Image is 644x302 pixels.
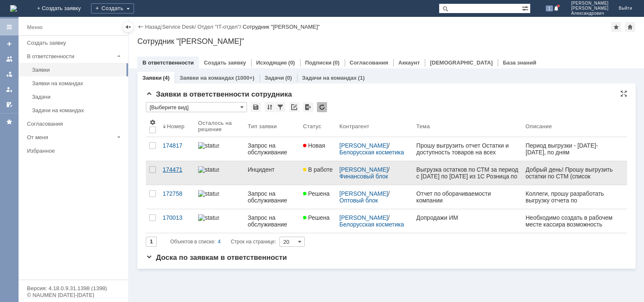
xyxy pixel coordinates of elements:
[197,24,239,30] a: Отдел "IT-отдел"
[163,190,191,197] div: 172758
[339,190,410,204] div: /
[32,107,123,113] div: Задачи на командах
[339,214,388,221] a: [PERSON_NAME]
[413,116,522,137] th: Тема
[159,209,195,233] a: 170013
[244,161,300,185] a: Инцидент
[339,142,410,156] div: /
[248,214,296,228] div: Запрос на обслуживание
[265,102,275,112] div: Сортировка...
[571,11,609,16] span: Александрович
[163,166,191,173] div: 174471
[198,120,234,132] div: Осталось на решение
[339,149,404,156] a: Белорусская косметика
[119,12,149,20] div: В работе
[149,119,156,126] span: Настройки
[3,83,16,96] a: Мои заявки
[339,190,388,197] a: [PERSON_NAME]
[416,123,430,129] div: Тема
[170,239,215,245] span: Объектов в списке:
[27,292,120,298] div: © NAUMEN [DATE]-[DATE]
[198,166,219,173] img: statusbar-100 (1).png
[300,116,336,137] th: Статус
[235,75,254,81] div: (1000+)
[145,24,161,30] a: Назад
[20,48,34,58] td: Код СКЮ
[146,253,287,262] span: Доска по заявкам в ответственности
[303,214,330,221] span: Решена
[416,142,519,156] div: Прошу выгрузить отчет Остатки и доступность товаров на всех складах
[27,40,123,46] div: Создать заявку
[289,102,299,112] div: Скопировать ссылку на список
[91,3,134,13] div: Создать
[32,67,123,73] div: Заявки
[180,75,234,81] a: Заявки на командах
[123,22,133,32] div: Скрыть меню
[159,137,195,161] a: 174817
[546,5,553,11] span: 1
[620,90,627,97] div: На всю страницу
[244,185,300,209] a: Запрос на обслуживание
[29,77,126,90] a: Заявки на командах
[243,24,320,30] div: Сотрудник "[PERSON_NAME]"
[29,90,126,103] a: Задачи
[10,5,17,12] img: logo
[121,40,191,53] a: #174471: Техническая поддержка 1с:УТ/розница
[416,190,519,204] div: Отчет по оборачиваемости компании
[32,94,123,100] div: Задачи
[303,123,321,129] div: Статус
[195,161,244,185] a: statusbar-100 (1).png
[24,117,126,130] a: Согласования
[416,166,519,180] div: Выгрузка остатков по СТМ за период с [DATE] по [DATE] из 1С Розница по дням.
[27,134,114,140] div: От меня
[91,81,95,86] div: 5. Менее 100%
[27,148,114,154] div: Избранное
[413,161,522,185] a: Выгрузка остатков по СТМ за период с [DATE] по [DATE] из 1С Розница по дням.
[95,13,98,19] div: 1
[121,55,201,67] div: Выгрузка остатков по СТМ за период с 01.09.2024 по 31.08.2025 из 1С Розница по дням.
[256,59,287,66] a: Исходящие
[3,37,16,51] a: Создать заявку
[10,5,17,12] a: Перейти на домашнюю страницу
[302,75,357,81] a: Задачи на командах
[413,185,522,209] a: Отчет по оборачиваемости компании
[625,22,635,32] div: Сделать домашней страницей
[244,137,300,161] a: Запрос на обслуживание
[300,161,336,185] a: В работе
[121,40,201,53] div: #174471: Техническая поддержка 1с:УТ/розница
[571,1,609,6] span: [PERSON_NAME]
[32,80,123,86] div: Заявки на командах
[198,190,219,197] img: statusbar-25 (1).png
[300,137,336,161] a: Новая
[218,237,221,247] div: 4
[29,104,126,117] a: Задачи на командах
[3,52,16,66] a: Заявки на командах
[163,142,191,149] div: 174817
[198,142,219,149] img: statusbar-100 (1).png
[34,48,47,58] td: День
[416,214,519,221] div: Допродажи ИМ
[358,75,365,81] div: (1)
[398,59,420,66] a: Аккаунт
[146,90,292,98] span: Заявки в ответственности сотрудника
[142,75,161,81] a: Заявки
[248,190,296,204] div: Запрос на обслуживание
[142,59,194,66] a: В ответственности
[248,123,277,129] div: Тип заявки
[413,209,522,233] a: Допродажи ИМ
[159,161,195,185] a: 174471
[162,24,195,30] a: Service Desk
[14,12,35,20] div: Новая
[195,185,244,209] a: statusbar-25 (1).png
[0,48,20,58] td: Магазин
[27,121,123,127] div: Согласования
[265,75,284,81] a: Задачи
[159,185,195,209] a: 172758
[275,102,285,112] div: Фильтрация...
[317,102,327,112] div: Обновлять список
[339,166,388,173] a: [PERSON_NAME]
[16,78,26,89] a: Шаблинская Ирина
[522,4,530,12] span: Расширенный поиск
[339,142,388,149] a: [PERSON_NAME]
[163,75,169,81] div: (4)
